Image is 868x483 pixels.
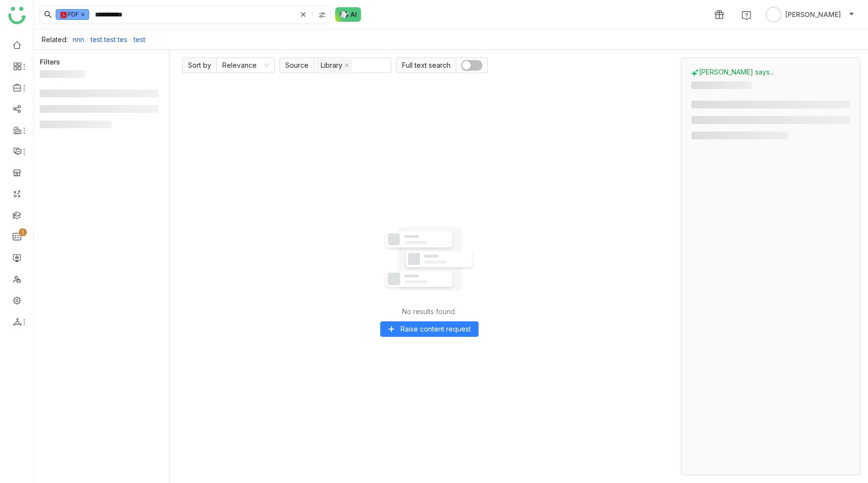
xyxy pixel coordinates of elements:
div: Library [321,60,342,71]
a: test test tes [91,35,127,44]
div: Filters [40,57,60,67]
img: help.svg [742,11,751,20]
img: logo [8,7,26,24]
span: [PERSON_NAME] [785,9,841,20]
button: Raise content request [380,321,479,337]
div: Related: [42,35,68,44]
div: No results found. [402,307,456,316]
span: Full text search [396,58,456,73]
nz-select-item: Library [316,60,352,71]
img: No results found. [381,211,478,307]
img: buddy-says [691,69,699,76]
nz-select-item: Relevance [222,58,269,73]
p: 1 [21,227,25,237]
button: [PERSON_NAME] [764,7,856,22]
span: Raise content request [401,324,471,334]
a: nnn [73,35,84,44]
nz-tag: PDF [56,9,89,20]
img: search-type.svg [318,11,326,19]
a: test [134,35,145,44]
img: avatar [766,7,781,22]
img: ask-buddy-normal.svg [335,7,361,22]
img: pdf.svg [60,11,67,19]
span: Source [279,58,314,73]
span: [PERSON_NAME] says... [691,68,774,76]
nz-badge-sup: 1 [19,228,27,236]
span: Sort by [182,58,217,73]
